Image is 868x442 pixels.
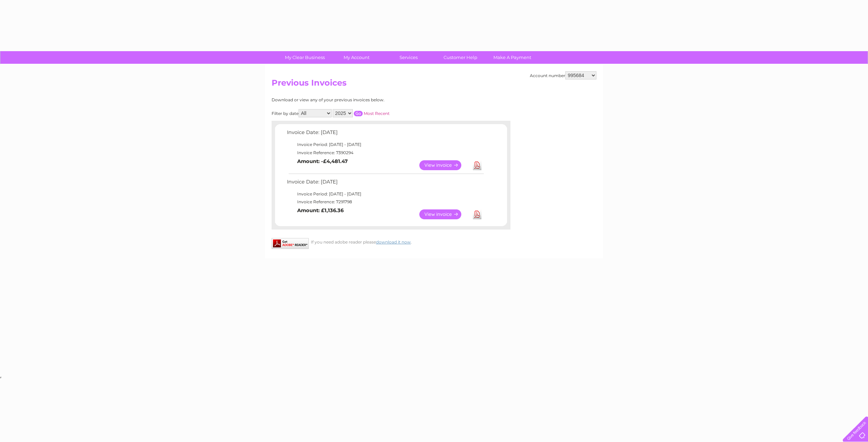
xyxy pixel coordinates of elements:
[376,239,411,245] a: download it now
[380,51,437,64] a: Services
[473,160,481,170] a: Download
[419,160,469,170] a: View
[484,51,540,64] a: Make A Payment
[272,78,596,91] h2: Previous Invoices
[297,207,344,213] b: Amount: £1,136.36
[272,98,451,102] div: Download or view any of your previous invoices below.
[272,238,510,245] div: If you need adobe reader please .
[285,198,485,206] td: Invoice Reference: 7291798
[530,71,596,79] div: Account number
[329,51,385,64] a: My Account
[277,51,333,64] a: My Clear Business
[285,141,485,149] td: Invoice Period: [DATE] - [DATE]
[272,109,451,117] div: Filter by date
[285,128,485,141] td: Invoice Date: [DATE]
[364,111,390,116] a: Most Recent
[419,209,469,219] a: View
[473,209,481,219] a: Download
[285,177,485,190] td: Invoice Date: [DATE]
[285,149,485,157] td: Invoice Reference: 7390294
[297,158,348,164] b: Amount: -£4,481.47
[285,190,485,198] td: Invoice Period: [DATE] - [DATE]
[432,51,489,64] a: Customer Help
